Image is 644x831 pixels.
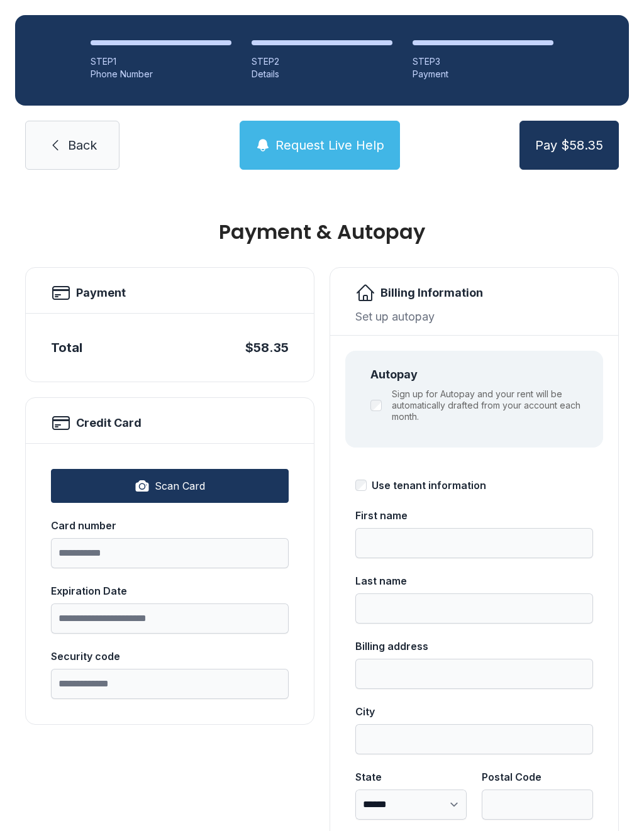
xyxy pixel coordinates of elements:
[68,136,97,154] span: Back
[252,68,392,80] div: Details
[155,478,205,493] span: Scan Card
[413,68,553,80] div: Payment
[355,573,593,588] div: Last name
[91,68,231,80] div: Phone Number
[76,414,142,432] h2: Credit Card
[355,508,593,523] div: First name
[355,769,467,784] div: State
[51,538,289,568] input: Card number
[372,478,486,493] div: Use tenant information
[482,769,593,784] div: Postal Code
[355,528,593,558] input: First name
[392,388,588,422] label: Sign up for Autopay and your rent will be automatically drafted from your account each month.
[51,339,82,356] div: Total
[482,790,593,820] input: Postal Code
[252,55,392,68] div: STEP 2
[51,649,289,664] div: Security code
[370,366,588,383] div: Autopay
[355,659,593,689] input: Billing address
[380,284,483,302] h2: Billing Information
[245,339,289,356] div: $58.35
[275,136,384,154] span: Request Live Help
[51,669,289,699] input: Security code
[355,724,593,754] input: City
[413,55,553,68] div: STEP 3
[51,583,289,598] div: Expiration Date
[25,222,619,242] h1: Payment & Autopay
[355,704,593,719] div: City
[76,284,126,302] h2: Payment
[355,593,593,624] input: Last name
[355,308,593,325] div: Set up autopay
[51,518,289,533] div: Card number
[91,55,231,68] div: STEP 1
[535,136,603,154] span: Pay $58.35
[355,639,593,654] div: Billing address
[355,790,467,820] select: State
[51,603,289,634] input: Expiration Date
